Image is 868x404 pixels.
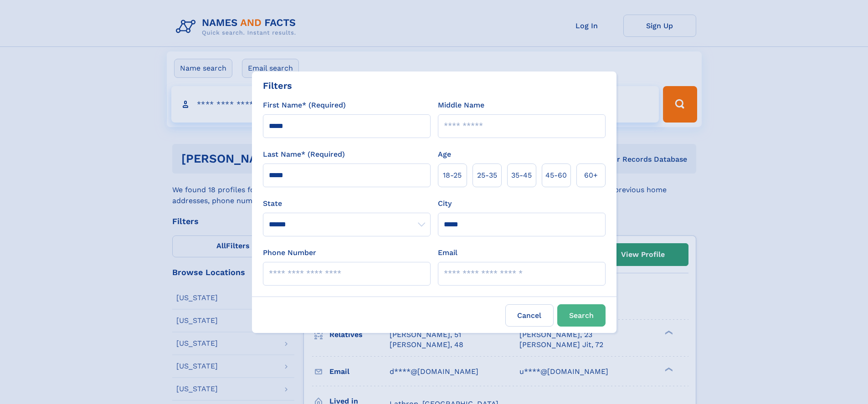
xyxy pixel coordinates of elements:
[263,100,346,111] label: First Name* (Required)
[443,170,462,181] span: 18‑25
[263,79,292,92] div: Filters
[438,100,484,111] label: Middle Name
[438,198,452,209] label: City
[584,170,598,181] span: 60+
[511,170,532,181] span: 35‑45
[263,247,316,258] label: Phone Number
[438,149,451,160] label: Age
[438,247,457,258] label: Email
[263,198,431,209] label: State
[477,170,497,181] span: 25‑35
[545,170,567,181] span: 45‑60
[505,304,554,327] label: Cancel
[263,149,345,160] label: Last Name* (Required)
[557,304,606,327] button: Search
